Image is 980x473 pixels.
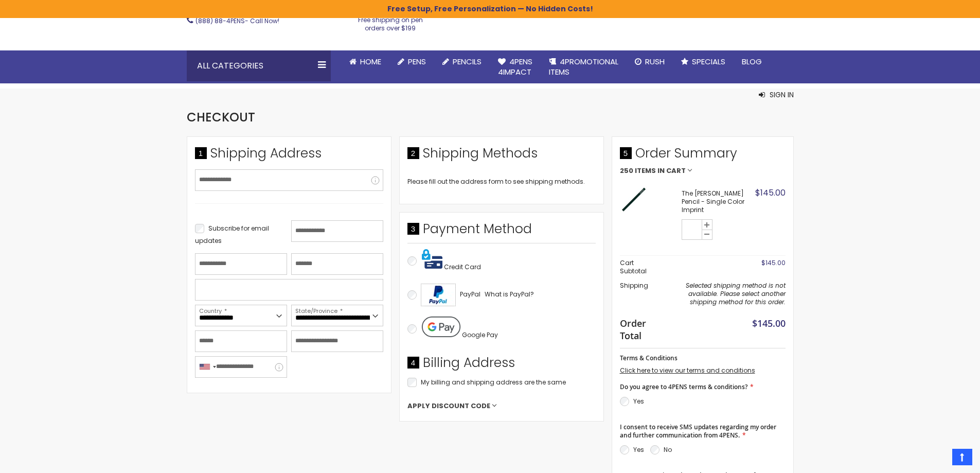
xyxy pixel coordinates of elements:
[627,50,673,73] a: Rush
[453,56,482,67] span: Pencils
[633,445,644,454] label: Yes
[498,56,532,77] span: 4Pens 4impact
[389,50,434,73] a: Pens
[407,401,490,411] span: Apply Discount Code
[195,16,279,25] span: - Call Now!
[549,56,618,77] span: 4PROMOTIONAL ITEMS
[490,50,541,84] a: 4Pens4impact
[620,167,633,174] span: 250
[407,220,596,243] div: Payment Method
[752,317,786,329] span: $145.00
[761,258,786,267] span: $145.00
[620,185,648,213] img: The Carpenter Pencil - Single Color Imprint-Green
[682,189,753,215] strong: The [PERSON_NAME] Pencil - Single Color Imprint
[692,56,725,67] span: Specials
[462,330,498,339] span: Google Pay
[407,178,596,186] div: Please fill out the address form to see shipping methods.
[541,50,627,84] a: 4PROMOTIONALITEMS
[620,145,786,167] span: Order Summary
[187,50,331,81] div: All Categories
[347,12,434,32] div: Free shipping on pen orders over $199
[195,145,383,167] div: Shipping Address
[444,262,481,271] span: Credit Card
[620,316,654,342] strong: Order Total
[620,382,747,391] span: Do you agree to 4PENS terms & conditions?
[620,255,660,278] th: Cart Subtotal
[195,224,269,245] span: Subscribe for email updates
[460,290,480,299] span: PayPal
[645,56,665,67] span: Rush
[195,357,219,377] div: United States: +1
[421,284,456,306] img: Acceptance Mark
[770,90,794,100] span: Sign In
[187,109,255,126] span: Checkout
[195,16,245,25] a: (888) 88-4PENS
[635,167,686,174] span: Items in Cart
[952,449,972,465] a: Top
[422,317,460,337] img: Pay with Google Pay
[421,378,566,387] span: My billing and shipping address are the same
[341,50,389,73] a: Home
[734,50,770,73] a: Blog
[408,56,426,67] span: Pens
[673,50,734,73] a: Specials
[742,56,762,67] span: Blog
[422,249,442,269] img: Pay with credit card
[485,288,534,301] a: What is PayPal?
[620,354,678,362] span: Terms & Conditions
[755,187,786,199] span: $145.00
[686,281,786,306] span: Selected shipping method is not available. Please select another shipping method for this order.
[620,366,755,375] a: Click here to view our terms and conditions
[759,90,794,100] button: Sign In
[633,397,644,406] label: Yes
[407,354,596,377] div: Billing Address
[620,281,648,290] span: Shipping
[434,50,490,73] a: Pencils
[485,290,534,299] span: What is PayPal?
[620,423,776,440] span: I consent to receive SMS updates regarding my order and further communication from 4PENS.
[664,445,672,454] label: No
[407,145,596,167] div: Shipping Methods
[360,56,381,67] span: Home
